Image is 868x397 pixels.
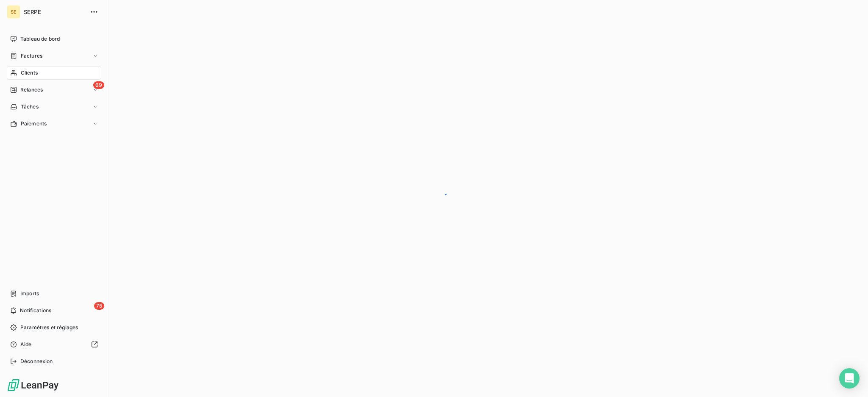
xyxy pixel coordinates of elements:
[20,341,32,348] span: Aide
[21,69,38,77] span: Clients
[20,324,78,331] span: Paramètres et réglages
[93,81,104,89] span: 69
[94,302,104,310] span: 75
[20,86,43,94] span: Relances
[24,8,85,15] span: SERPE
[20,290,39,297] span: Imports
[7,5,20,19] div: SE
[7,378,59,392] img: Logo LeanPay
[20,307,51,314] span: Notifications
[20,35,60,43] span: Tableau de bord
[21,103,39,111] span: Tâches
[839,368,860,389] div: Open Intercom Messenger
[21,52,42,60] span: Factures
[7,338,101,351] a: Aide
[21,120,47,128] span: Paiements
[20,358,53,365] span: Déconnexion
